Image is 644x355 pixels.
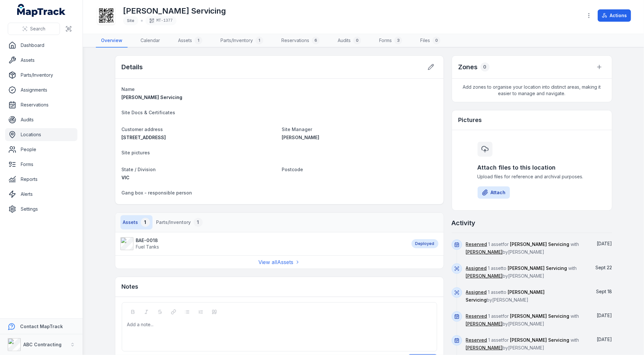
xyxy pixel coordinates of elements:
span: Customer address [122,127,163,132]
a: Locations [5,128,77,141]
a: Assets [5,54,77,67]
span: Search [30,26,45,32]
time: 07/09/2025, 5:27:17 pm [597,313,612,318]
a: [PERSON_NAME] [466,273,503,279]
span: Gang box - responsible person [122,190,192,195]
a: Alerts [5,188,77,201]
span: Sept 18 [596,289,612,294]
div: 1 [194,218,203,227]
button: Attach [478,186,510,199]
a: Parts/Inventory1 [215,34,268,48]
time: 07/09/2025, 5:24:05 pm [597,337,612,342]
span: [PERSON_NAME] Servicing [508,265,567,271]
span: [STREET_ADDRESS] [122,135,166,140]
a: [PERSON_NAME] [466,321,503,327]
span: [DATE] [597,337,612,342]
span: [PERSON_NAME] Servicing [510,241,570,247]
a: Reserved [466,313,487,319]
a: Dashboard [5,39,77,52]
h1: [PERSON_NAME] Servicing [123,6,226,16]
h3: Attach files to this location [478,163,586,172]
span: Name [122,86,135,92]
div: Deployed [412,239,438,248]
span: [PERSON_NAME] Servicing [122,94,183,100]
strong: BAE-0018 [136,237,159,244]
time: 29/09/2025, 9:20:49 am [597,241,612,246]
a: Files0 [415,34,446,48]
span: State / Division [122,167,156,172]
a: Audits0 [333,34,366,48]
span: Site Manager [282,127,312,132]
span: [DATE] [597,313,612,318]
h3: Notes [122,282,139,291]
a: Reserved [466,241,487,248]
div: 6 [312,37,320,44]
h2: Zones [458,62,478,72]
span: 1 asset to by [PERSON_NAME] [466,289,545,303]
div: 0 [433,37,440,44]
div: 0 [480,62,490,72]
span: Sept 22 [596,265,612,270]
button: Actions [598,9,631,22]
div: Site [123,16,138,25]
a: BAE-0018Fuel Tanks [120,237,405,250]
span: 1 asset for with by [PERSON_NAME] [466,337,579,350]
a: [PERSON_NAME] [466,345,503,351]
a: Assets1 [173,34,208,48]
button: Search [8,23,60,35]
a: Reserved [466,337,487,343]
h2: Details [122,62,143,72]
button: Parts/Inventory1 [154,215,205,229]
a: Forms [5,158,77,171]
time: 22/09/2025, 8:40:44 am [596,265,612,270]
a: Assigned [466,265,487,272]
span: Site Docs & Certificates [122,110,175,115]
div: MT-1377 [145,16,176,25]
div: 1 [195,37,202,44]
a: Reservations6 [276,34,325,48]
a: MapTrack [17,4,66,17]
span: 1 asset for with by [PERSON_NAME] [466,241,579,255]
h2: Activity [452,218,476,227]
span: [DATE] [597,241,612,246]
a: Overview [96,34,128,48]
span: Site pictures [122,150,150,155]
a: [PERSON_NAME] [282,134,437,141]
a: Settings [5,203,77,216]
a: Parts/Inventory [5,69,77,82]
a: People [5,143,77,156]
div: 0 [353,37,361,44]
a: Reports [5,173,77,186]
a: View allAssets [259,258,300,266]
a: Reservations [5,98,77,111]
strong: Contact MapTrack [20,324,63,329]
span: 1 asset for with by [PERSON_NAME] [466,313,579,327]
div: 3 [394,37,402,44]
strong: ABC Contracting [23,342,62,347]
span: Upload files for reference and archival purposes. [478,173,586,180]
a: [PERSON_NAME] [466,249,503,255]
a: Assignments [5,83,77,96]
a: Forms3 [374,34,407,48]
h3: Pictures [458,116,482,125]
a: Calendar [135,34,165,48]
time: 18/09/2025, 11:56:40 am [596,289,612,294]
a: Assigned [466,289,487,295]
span: Add zones to organise your location into distinct areas, making it easier to manage and navigate. [452,79,612,102]
span: [PERSON_NAME] Servicing [510,313,570,319]
span: 1 asset to with by [PERSON_NAME] [466,265,577,279]
div: 1 [255,37,263,44]
a: Audits [5,113,77,126]
button: Assets1 [120,215,153,229]
span: Fuel Tanks [136,244,159,250]
span: Postcode [282,167,303,172]
span: [PERSON_NAME] Servicing [510,337,570,343]
div: 1 [141,218,150,227]
span: VIC [122,175,130,180]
